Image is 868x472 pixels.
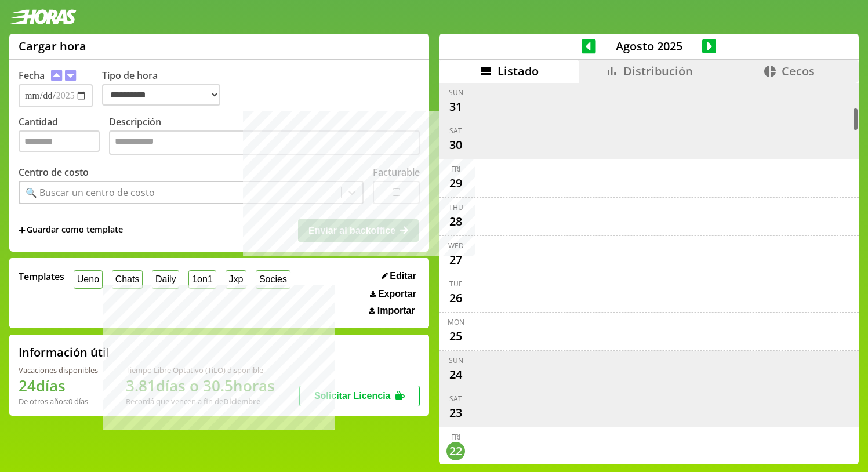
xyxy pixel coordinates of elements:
button: Chats [112,270,143,288]
h1: 3.81 días o 30.5 horas [126,375,275,396]
div: 26 [446,289,465,307]
button: Ueno [74,270,103,288]
div: Wed [448,241,464,250]
img: logotipo [9,9,77,24]
span: Cecos [782,63,815,79]
span: + [19,224,26,237]
div: Mon [448,317,464,327]
div: 31 [446,97,465,116]
label: Centro de costo [19,166,89,179]
div: 22 [446,442,465,460]
label: Facturable [373,166,420,179]
h2: Información útil [19,344,110,360]
label: Cantidad [19,115,109,158]
div: De otros años: 0 días [19,396,98,406]
span: Editar [390,271,416,281]
label: Descripción [109,115,420,158]
div: 27 [446,250,465,269]
span: Distribución [623,63,693,79]
span: Templates [19,270,64,283]
div: 🔍 Buscar un centro de costo [26,186,155,199]
div: Fri [451,432,460,442]
button: Daily [152,270,179,288]
button: Jxp [226,270,247,288]
div: 28 [446,212,465,231]
div: 23 [446,404,465,422]
div: Recordá que vencen a fin de [126,396,275,406]
button: Socies [256,270,290,288]
span: +Guardar como template [19,224,123,237]
h1: 24 días [19,375,98,396]
textarea: Descripción [109,130,420,155]
div: Vacaciones disponibles [19,365,98,375]
select: Tipo de hora [102,84,220,106]
div: Sun [449,88,463,97]
div: 30 [446,136,465,154]
div: 29 [446,174,465,193]
input: Cantidad [19,130,100,152]
span: Importar [377,306,415,316]
div: scrollable content [439,83,859,463]
button: Editar [378,270,420,282]
button: Solicitar Licencia [299,386,420,406]
div: Sat [449,126,462,136]
button: 1on1 [188,270,216,288]
label: Fecha [19,69,45,82]
span: Agosto 2025 [596,38,702,54]
div: Tiempo Libre Optativo (TiLO) disponible [126,365,275,375]
div: Sun [449,355,463,365]
div: Sat [449,394,462,404]
b: Diciembre [223,396,260,406]
label: Tipo de hora [102,69,230,107]
span: Listado [497,63,539,79]
span: Solicitar Licencia [314,391,391,401]
h1: Cargar hora [19,38,86,54]
div: 24 [446,365,465,384]
button: Exportar [366,288,420,300]
div: 25 [446,327,465,346]
div: Tue [449,279,463,289]
div: Thu [449,202,463,212]
span: Exportar [378,289,416,299]
div: Fri [451,164,460,174]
